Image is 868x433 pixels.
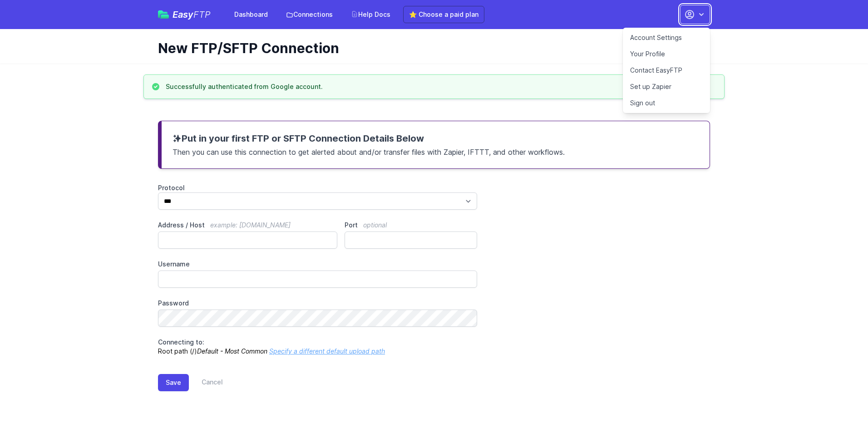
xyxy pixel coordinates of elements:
[269,347,385,355] a: Specify a different default upload path
[158,10,169,19] img: easyftp_logo.png
[158,338,204,346] span: Connecting to:
[229,6,273,23] a: Dashboard
[623,79,710,95] a: Set up Zapier
[189,374,223,391] a: Cancel
[623,46,710,62] a: Your Profile
[158,183,477,192] label: Protocol
[158,338,477,356] p: Root path (/)
[345,221,477,230] label: Port
[166,82,323,91] h3: Successfully authenticated from Google account.
[158,374,189,391] button: Save
[623,95,710,111] a: Sign out
[173,132,699,145] h3: Put in your first FTP or SFTP Connection Details Below
[623,62,710,79] a: Contact EasyFTP
[158,221,337,230] label: Address / Host
[197,347,267,355] i: Default - Most Common
[173,145,699,157] p: Then you can use this connection to get alerted about and/or transfer files with Zapier, IFTTT, a...
[210,221,291,229] span: example: [DOMAIN_NAME]
[158,260,477,269] label: Username
[823,388,857,422] iframe: Drift Widget Chat Controller
[281,6,338,23] a: Connections
[345,6,396,23] a: Help Docs
[403,6,484,23] a: ⭐ Choose a paid plan
[173,10,211,19] span: Easy
[363,221,387,229] span: optional
[158,40,703,56] h1: New FTP/SFTP Connection
[158,10,211,19] a: EasyFTP
[623,30,710,46] a: Account Settings
[158,299,477,308] label: Password
[193,9,211,20] span: FTP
